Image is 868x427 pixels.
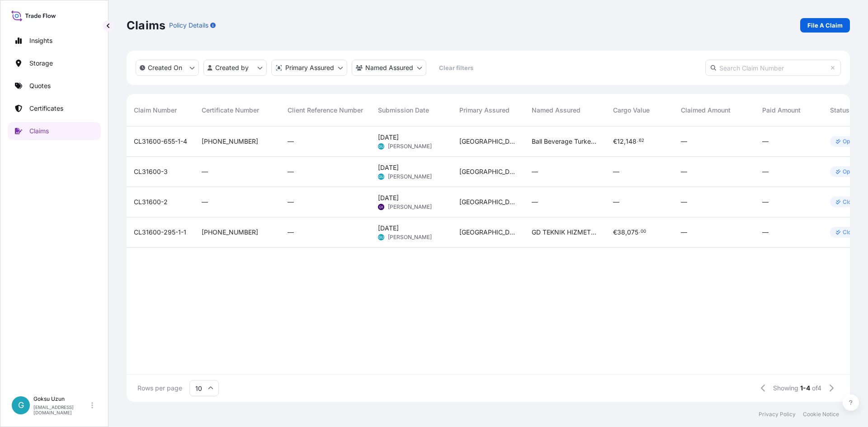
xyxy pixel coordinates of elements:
[617,138,624,145] span: 12
[613,167,619,176] span: —
[203,60,267,76] button: createdBy Filter options
[705,60,841,76] input: Search Claim Number
[843,168,857,175] p: Open
[843,138,857,145] p: Open
[378,133,399,142] span: [DATE]
[532,167,538,176] span: —
[459,106,509,115] span: Primary Assured
[762,106,801,115] span: Paid Amount
[288,197,294,206] span: —
[807,21,843,30] p: File A Claim
[681,197,687,206] span: —
[378,233,384,242] span: GU
[134,197,168,206] span: CL31600-2
[202,167,208,176] span: —
[459,197,517,206] span: [GEOGRAPHIC_DATA]
[639,139,644,142] span: 62
[613,106,650,115] span: Cargo Value
[800,18,850,33] a: File A Claim
[136,60,199,76] button: createdOn Filter options
[830,106,849,115] span: Status
[439,63,473,72] p: Clear filters
[762,167,769,176] span: —
[378,163,399,172] span: [DATE]
[681,106,731,115] span: Claimed Amount
[169,21,208,30] p: Policy Details
[532,228,599,237] span: GD TEKNIK HIZMETLER [DOMAIN_NAME] [DOMAIN_NAME] STI
[762,197,769,206] span: —
[812,384,821,393] span: of 4
[271,60,347,76] button: distributor Filter options
[378,193,399,202] span: [DATE]
[29,104,63,113] p: Certificates
[352,60,426,76] button: cargoOwner Filter options
[388,203,432,211] span: [PERSON_NAME]
[532,197,538,206] span: —
[759,411,796,418] a: Privacy Policy
[762,228,769,237] span: —
[29,127,49,136] p: Claims
[378,142,384,151] span: GU
[378,224,399,233] span: [DATE]
[617,229,625,235] span: 38
[843,198,861,206] p: Closed
[388,234,432,241] span: [PERSON_NAME]
[8,54,101,72] a: Storage
[681,228,687,237] span: —
[800,384,810,393] span: 1-4
[288,228,294,237] span: —
[626,138,637,145] span: 148
[459,167,517,176] span: [GEOGRAPHIC_DATA]
[285,63,334,72] p: Primary Assured
[681,167,687,176] span: —
[388,143,432,150] span: [PERSON_NAME]
[137,384,182,393] span: Rows per page
[532,106,580,115] span: Named Assured
[803,411,839,418] a: Cookie Notice
[762,137,769,146] span: —
[627,229,638,235] span: 075
[288,106,363,115] span: Client Reference Number
[29,59,53,68] p: Storage
[431,61,481,75] button: Clear filters
[625,229,627,235] span: ,
[388,173,432,180] span: [PERSON_NAME]
[641,230,646,233] span: 00
[365,63,413,72] p: Named Assured
[288,137,294,146] span: —
[637,139,638,142] span: .
[29,81,51,90] p: Quotes
[202,228,258,237] span: [PHONE_NUMBER]
[18,401,24,410] span: G
[8,99,101,117] a: Certificates
[624,138,626,145] span: ,
[202,106,259,115] span: Certificate Number
[134,137,187,146] span: CL31600-655-1-4
[613,197,619,206] span: —
[843,229,861,236] p: Closed
[127,18,165,33] p: Claims
[613,138,617,145] span: €
[33,395,90,403] p: Goksu Uzun
[773,384,798,393] span: Showing
[639,230,640,233] span: .
[8,32,101,50] a: Insights
[33,404,90,415] p: [EMAIL_ADDRESS][DOMAIN_NAME]
[379,202,383,211] span: DI
[134,167,168,176] span: CL31600-3
[202,197,208,206] span: —
[459,137,517,146] span: [GEOGRAPHIC_DATA]
[288,167,294,176] span: —
[532,137,599,146] span: Ball Beverage Turkey Paketleme A.S.
[215,63,249,72] p: Created by
[378,172,384,181] span: GU
[613,229,617,235] span: €
[134,106,177,115] span: Claim Number
[202,137,258,146] span: [PHONE_NUMBER]
[459,228,517,237] span: [GEOGRAPHIC_DATA]
[8,122,101,140] a: Claims
[8,77,101,95] a: Quotes
[378,106,429,115] span: Submission Date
